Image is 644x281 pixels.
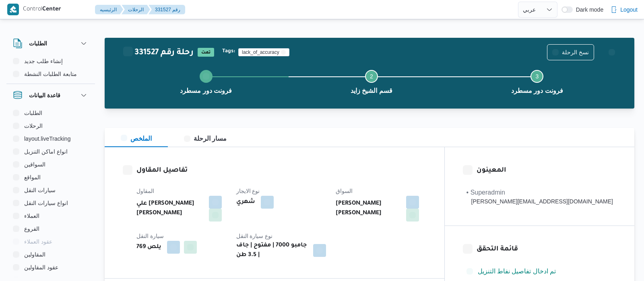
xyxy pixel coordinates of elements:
span: Logout [620,5,638,14]
svg: Step 1 is complete [203,73,209,80]
span: العملاء [24,211,39,221]
h3: تفاصيل المقاول [136,165,426,176]
span: تم ادخال تفاصيل نفاط التنزيل [478,268,556,275]
button: الرئيسيه [95,5,123,14]
span: نوع الايجار [236,188,260,194]
span: تمت [198,48,214,57]
span: السواقين [24,160,45,169]
span: عقود العملاء [24,237,52,246]
b: Center [42,6,61,13]
button: فرونت دور مسطرد [123,60,289,102]
button: الرحلات [10,119,92,132]
b: يلص 769 [136,242,161,252]
span: عقود المقاولين [24,263,58,272]
button: الطلبات [13,39,89,48]
button: Actions [604,44,620,60]
button: تم ادخال تفاصيل نفاط التنزيل [463,265,616,278]
span: Dark mode [573,6,603,13]
b: جامبو 7000 | مفتوح | جاف | 3.5 طن [236,241,308,260]
span: السواق [336,188,353,194]
h2: 331527 رحلة رقم [123,48,194,58]
button: العملاء [10,209,92,222]
span: 3 [535,73,539,80]
span: lack_of_accuracy [242,49,279,56]
h3: قائمة التحقق [477,244,616,255]
span: قسم الشيخ زايد [351,86,392,96]
span: فرونت دور مسطرد [180,86,232,96]
button: المقاولين [10,248,92,261]
span: انواع سيارات النقل [24,198,68,208]
div: • Superadmin [466,188,613,197]
div: [PERSON_NAME][EMAIL_ADDRESS][DOMAIN_NAME] [466,197,613,206]
button: الرحلات [122,5,150,14]
span: المقاولين [24,250,45,259]
span: انواع اماكن التنزيل [24,147,68,156]
button: الفروع [10,222,92,235]
span: نسخ الرحلة [562,47,589,57]
span: الطلبات [24,108,42,118]
button: سيارات النقل [10,184,92,197]
span: إنشاء طلب جديد [24,56,63,66]
button: عقود المقاولين [10,261,92,274]
button: Logout [607,2,641,18]
span: المواقع [24,172,41,182]
span: نوع سيارة النقل [236,233,273,239]
button: انواع اماكن التنزيل [10,145,92,158]
span: lack_of_accuracy [238,48,289,56]
button: فرونت دور مسطرد [454,60,620,102]
span: الملخص [121,135,152,142]
span: مسار الرحلة [184,135,227,142]
button: عقود العملاء [10,235,92,248]
b: تمت [201,50,211,55]
img: X8yXhbKr1z7QwAAAABJRU5ErkJggg== [7,4,19,15]
b: Tags: [222,48,235,55]
span: فرونت دور مسطرد [511,86,563,96]
button: قسم الشيخ زايد [289,60,454,102]
button: انواع سيارات النقل [10,197,92,209]
button: المواقع [10,171,92,184]
button: إنشاء طلب جديد [10,55,92,68]
div: الطلبات [6,55,95,84]
button: السواقين [10,158,92,171]
div: قاعدة البيانات [6,107,95,281]
span: سيارات النقل [24,185,56,195]
button: قاعدة البيانات [13,90,89,100]
b: علي [PERSON_NAME] [PERSON_NAME] [136,199,203,218]
button: Remove trip tag [281,50,286,55]
span: layout.liveTracking [24,134,70,144]
button: متابعة الطلبات النشطة [10,68,92,80]
span: متابعة الطلبات النشطة [24,69,77,79]
h3: الطلبات [29,39,47,48]
span: الرحلات [24,121,43,131]
b: [PERSON_NAME] [PERSON_NAME] [336,199,400,218]
button: الطلبات [10,107,92,119]
h3: قاعدة البيانات [29,90,60,100]
b: شهري [236,197,255,207]
button: نسخ الرحلة [547,44,594,60]
button: 331527 رقم [149,5,185,14]
span: الفروع [24,224,39,234]
h3: المعينون [477,165,616,176]
span: تم ادخال تفاصيل نفاط التنزيل [478,267,556,276]
button: layout.liveTracking [10,132,92,145]
span: 2 [370,73,373,80]
span: المقاول [136,188,154,194]
span: سيارة النقل [136,233,164,239]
